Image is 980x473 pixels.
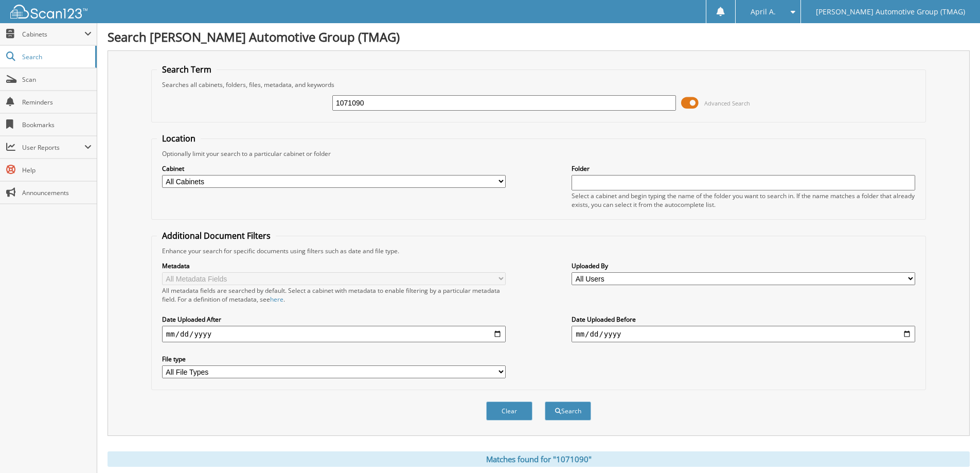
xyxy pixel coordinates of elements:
[108,451,970,467] div: Matches found for "1071090"
[270,295,283,304] a: here
[22,188,92,197] span: Announcements
[162,261,506,270] label: Metadata
[751,9,776,15] span: April A.
[572,164,915,173] label: Folder
[157,80,920,89] div: Searches all cabinets, folders, files, metadata, and keywords
[157,149,920,158] div: Optionally limit your search to a particular cabinet or folder
[162,286,506,304] div: All metadata fields are searched by default. Select a cabinet with metadata to enable filtering b...
[572,315,915,324] label: Date Uploaded Before
[157,247,920,255] div: Enhance your search for specific documents using filters such as date and file type.
[22,30,84,39] span: Cabinets
[162,164,506,173] label: Cabinet
[22,143,84,152] span: User Reports
[162,315,506,324] label: Date Uploaded After
[816,9,965,15] span: [PERSON_NAME] Automotive Group (TMAG)
[704,99,750,107] span: Advanced Search
[157,133,201,144] legend: Location
[572,261,915,270] label: Uploaded By
[157,230,276,241] legend: Additional Document Filters
[22,98,92,107] span: Reminders
[572,191,915,209] div: Select a cabinet and begin typing the name of the folder you want to search in. If the name match...
[162,355,506,363] label: File type
[572,326,915,342] input: end
[22,166,92,174] span: Help
[486,401,532,421] button: Clear
[162,326,506,342] input: start
[22,120,92,129] span: Bookmarks
[22,52,90,61] span: Search
[22,75,92,84] span: Scan
[10,5,87,19] img: scan123-logo-white.svg
[545,401,591,421] button: Search
[108,28,970,45] h1: Search [PERSON_NAME] Automotive Group (TMAG)
[157,64,217,75] legend: Search Term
